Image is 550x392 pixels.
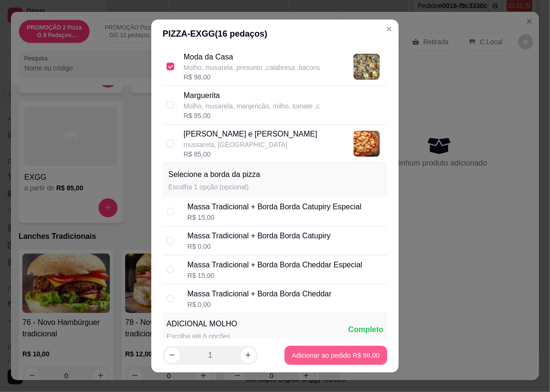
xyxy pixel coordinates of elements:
[184,101,320,111] p: Molho, musarela, manjericão, milho, tomate ,c
[163,27,387,40] div: PIZZA - EXGG ( 16 pedaços)
[187,213,362,222] div: R$ 15,00
[208,350,212,361] p: 1
[354,54,380,80] img: product-image
[241,348,256,363] button: increase-product-quantity
[168,182,260,192] p: Escolha 1 opção (opcional)
[168,169,260,180] p: Selecione a borda da pizza
[184,72,320,82] div: R$ 98,00
[382,21,397,37] button: Close
[167,318,237,330] div: ADICIONAL MOLHO
[187,230,331,242] div: Massa Tradicional + Borda Borda Catupiry
[187,271,363,280] div: R$ 15,00
[184,149,317,159] div: R$ 85,00
[184,111,320,120] div: R$ 95,00
[184,63,320,72] p: Molho, musarela ,presunto ,calabresa ,bacons
[354,131,380,157] img: product-image
[187,242,331,251] div: R$ 0,00
[184,128,317,140] p: [PERSON_NAME] e [PERSON_NAME]
[165,348,180,363] button: decrease-product-quantity
[187,288,332,300] div: Massa Tradicional + Borda Borda Cheddar
[187,300,332,309] div: R$ 0,00
[348,324,383,335] div: Completo
[285,346,387,365] button: Adicionar ao pedido R$ 98,00
[187,201,362,213] div: Massa Tradicional + Borda Borda Catupiry Especial
[184,51,320,63] p: Moda da Casa
[184,90,320,101] p: Marguerita
[187,259,363,271] div: Massa Tradicional + Borda Borda Cheddar Especial
[184,140,317,149] p: mussarela, [GEOGRAPHIC_DATA]
[167,332,237,341] div: Escolha até 6 opções.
